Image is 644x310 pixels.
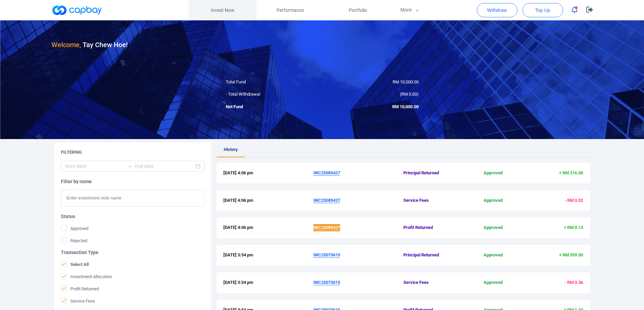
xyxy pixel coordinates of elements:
span: - RM 0.02 [565,198,583,203]
div: Total Fund [221,79,322,86]
span: Top Up [535,7,550,14]
span: RM 10,000.00 [393,79,419,84]
span: to [127,163,132,169]
span: Rejected [61,237,87,244]
span: History [224,147,238,152]
span: Principal Returned [403,170,463,177]
div: ( ) [322,91,424,98]
span: Service Fees [403,279,463,286]
button: Top Up [523,3,563,17]
input: Enter investment note name [61,190,204,207]
span: Approved [463,224,523,231]
h5: Filtering [61,149,82,155]
span: Service Fees [61,297,95,304]
span: Approved [463,279,523,286]
span: Select All [61,261,89,268]
u: iWC25085427 [313,225,340,230]
span: [DATE] 4:06 pm [223,197,313,204]
h5: Transaction Type [61,249,204,255]
span: Approved [463,170,523,177]
h5: Status [61,213,204,219]
span: [DATE] 4:06 pm [223,224,313,231]
h5: Filter by name [61,178,204,185]
span: Service Fees [403,197,463,204]
span: Approved [61,225,88,232]
span: + RM 0.13 [564,225,583,230]
span: Profit Returned [403,224,463,231]
input: Start date [65,162,124,170]
u: iWC25085427 [313,170,340,175]
button: Withdraw [477,3,517,17]
span: Performance [276,6,304,14]
input: End date [135,162,194,170]
span: Approved [463,197,523,204]
div: Net Fund [221,103,322,111]
span: RM 0.00 [401,92,417,97]
u: iWC25073615 [313,280,340,285]
span: [DATE] 3:54 pm [223,279,313,286]
span: Approved [463,252,523,259]
span: + RM 216.00 [559,170,583,175]
div: - Total Withdrawal [221,91,322,98]
u: iWC25073615 [313,252,340,257]
span: - RM 0.36 [565,280,583,285]
span: swap-right [127,163,132,169]
span: Principal Returned [403,252,463,259]
span: [DATE] 4:06 pm [223,170,313,177]
span: Welcome, [51,41,81,49]
span: + RM 359.00 [559,252,583,257]
span: RM 10,000.00 [392,104,419,109]
u: iWC25085427 [313,198,340,203]
span: Investment Allocation [61,273,112,280]
span: Profit Returned [61,285,99,292]
h3: Tay Chew Hoe ! [51,39,128,50]
span: Portfolio [349,6,367,14]
span: [DATE] 3:54 pm [223,252,313,259]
